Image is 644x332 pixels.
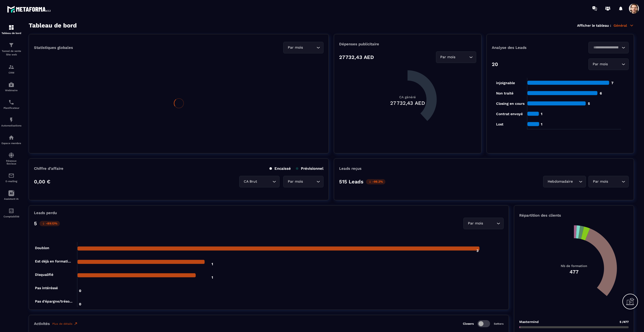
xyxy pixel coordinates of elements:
[8,99,14,105] img: scheduler
[35,286,58,290] tspan: Pas intéréssé
[620,320,629,324] span: 5 /477
[592,179,609,184] span: Par mois
[1,38,21,60] a: formationformationTunnel de vente Site web
[8,152,14,158] img: social-network
[577,23,611,27] p: Afficher le tableau :
[258,179,271,184] input: Search for option
[592,45,620,50] input: Search for option
[492,45,560,50] p: Analyse des Leads
[492,61,498,67] p: 20
[74,322,78,326] img: narrow-up-right-o.6b7c60e2.svg
[1,60,21,78] a: formationformationCRM
[34,166,63,171] p: Chiffre d’affaire
[543,176,586,187] div: Search for option
[457,54,468,60] input: Search for option
[52,322,78,326] a: Plus de détails
[1,131,21,148] a: automationsautomationsEspace membre
[1,159,21,165] p: Réseaux Sociaux
[1,142,21,145] p: Espace membre
[614,23,634,28] p: Général
[494,322,504,325] p: Setters
[34,211,57,215] p: Leads perdu
[546,179,574,184] span: Hebdomadaire
[609,61,620,67] input: Search for option
[1,124,21,127] p: Automatisations
[436,51,476,63] div: Search for option
[304,179,315,184] input: Search for option
[1,78,21,95] a: automationsautomationsWebinaire
[519,213,629,218] p: Répartition des clients
[339,166,361,171] p: Leads reçus
[1,180,21,183] p: E-mailing
[1,32,21,35] p: Tableau de bord
[243,179,258,184] span: CA Brut
[1,71,21,74] p: CRM
[1,95,21,113] a: schedulerschedulerPlanificateur
[574,179,578,184] input: Search for option
[7,5,52,14] img: logo
[496,81,515,85] tspan: injoignable
[463,218,504,229] div: Search for option
[1,49,21,56] p: Tunnel de vente Site web
[35,273,53,277] tspan: Disqualifié
[496,112,522,116] tspan: Contrat envoyé
[8,64,14,70] img: formation
[8,117,14,123] img: automations
[29,22,77,29] h3: Tableau de bord
[366,179,385,184] p: -98.2%
[496,102,524,106] tspan: Closing en cours
[39,221,60,226] p: -89.13%
[496,122,503,126] tspan: Lost
[1,204,21,222] a: accountantaccountantComptabilité
[1,89,21,92] p: Webinaire
[296,166,324,171] p: Prévisionnel
[34,321,50,326] p: Activités
[1,197,21,200] p: Assistant IA
[339,179,364,185] p: 515 Leads
[35,246,49,250] tspan: Doublon
[588,176,629,187] div: Search for option
[35,259,71,263] tspan: Est déjà en formati...
[287,179,304,184] span: Par mois
[463,322,474,325] p: Closers
[588,58,629,70] div: Search for option
[35,299,72,304] tspan: Pas d'épargne/tréso...
[304,45,315,50] input: Search for option
[1,107,21,109] p: Planificateur
[34,179,50,185] p: 0,00 €
[592,61,609,67] span: Par mois
[1,148,21,169] a: social-networksocial-networkRéseaux Sociaux
[8,173,14,179] img: email
[287,45,304,50] span: Par mois
[269,166,291,171] p: Encaissé
[484,221,495,226] input: Search for option
[1,186,21,204] a: Assistant IA
[8,135,14,141] img: automations
[1,21,21,38] a: formationformationTableau de bord
[34,45,73,50] p: Statistiques globales
[283,42,324,53] div: Search for option
[8,82,14,88] img: automations
[588,42,629,53] div: Search for option
[283,176,324,187] div: Search for option
[1,113,21,131] a: automationsautomationsAutomatisations
[519,320,539,324] p: Mastermind
[439,54,457,60] span: Par mois
[1,215,21,218] p: Comptabilité
[1,169,21,186] a: emailemailE-mailing
[8,24,14,30] img: formation
[34,220,37,226] p: 5
[609,179,620,184] input: Search for option
[496,91,513,95] tspan: Non traité
[8,42,14,48] img: formation
[467,221,484,226] span: Par mois
[339,54,374,60] p: 27 732,43 AED
[339,42,476,46] p: Dépenses publicitaire
[8,208,14,214] img: accountant
[239,176,279,187] div: Search for option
